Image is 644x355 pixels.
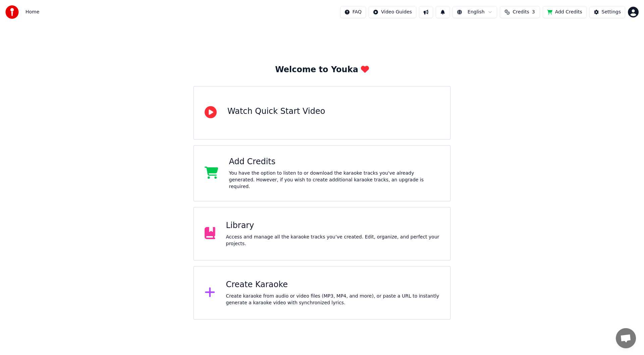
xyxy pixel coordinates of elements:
[226,279,440,290] div: Create Karaoke
[25,9,39,15] span: Home
[589,6,625,18] button: Settings
[275,64,369,75] div: Welcome to Youka
[369,6,416,18] button: Video Guides
[340,6,366,18] button: FAQ
[226,293,440,306] div: Create karaoke from audio or video files (MP3, MP4, and more), or paste a URL to instantly genera...
[5,5,19,19] img: youka
[500,6,540,18] button: Credits3
[227,106,325,117] div: Watch Quick Start Video
[229,157,440,167] div: Add Credits
[226,234,440,247] div: Access and manage all the karaoke tracks you’ve created. Edit, organize, and perfect your projects.
[25,9,39,15] nav: breadcrumb
[513,9,529,15] span: Credits
[226,220,440,231] div: Library
[229,170,440,190] div: You have the option to listen to or download the karaoke tracks you've already generated. However...
[532,9,535,15] span: 3
[543,6,587,18] button: Add Credits
[616,328,636,348] div: Open chat
[602,9,621,15] div: Settings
